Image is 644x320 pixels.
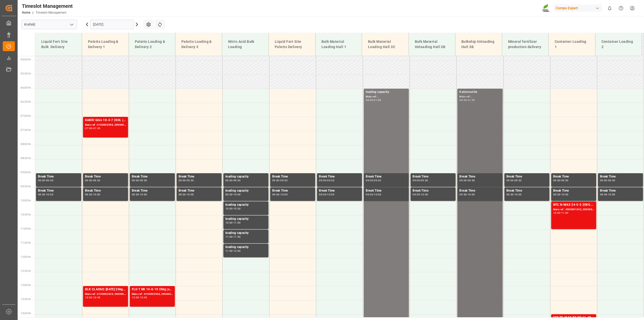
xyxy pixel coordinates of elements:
[133,37,171,52] div: Paletts Loading & Delivery 2
[21,241,31,244] span: 11:30 Hr
[233,179,233,182] div: -
[139,296,140,299] div: -
[459,95,500,99] div: Main ref : ,
[21,143,31,146] span: 08:00 Hr
[233,193,241,196] div: 10:00
[319,37,358,52] div: Bulk Material Loading Hall 1
[92,179,93,182] div: -
[45,193,46,196] div: -
[132,287,173,292] div: FLO T NK 14-0-19 25kg (x40) INTBT FAIR 25-5-8 35%UH 3M 25kg (x40) INTHAK Naranja 25kg (x48) ES,PT...
[38,193,45,196] div: 09:30
[140,193,147,196] div: 10:00
[366,37,405,52] div: Bulk Material Loading Hall 3C
[225,217,266,222] div: loading capacity
[21,256,31,258] span: 12:00 Hr
[38,179,45,182] div: 09:00
[21,227,31,230] span: 11:00 Hr
[553,188,594,193] div: Break Time
[326,193,327,196] div: -
[467,193,467,196] div: -
[86,37,125,52] div: Paletts Loading & Delivery 1
[85,193,92,196] div: 09:30
[22,11,30,14] a: Home
[21,298,31,301] span: 13:30 Hr
[225,231,266,236] div: loading capacity
[225,207,233,210] div: 10:00
[233,250,233,252] div: -
[327,179,334,182] div: 09:30
[233,250,241,252] div: 12:00
[233,222,233,224] div: -
[373,179,374,182] div: -
[506,37,545,52] div: Mineral fertilizer production delivery
[22,2,73,10] div: Timeslot Management
[542,4,550,13] img: Screenshot%202023-09-29%20at%2010.02.21.png_1712312052.png
[467,179,467,182] div: -
[279,179,280,182] div: -
[279,193,280,196] div: -
[233,179,241,182] div: 09:30
[553,212,560,214] div: 10:00
[139,193,140,196] div: -
[554,5,602,12] div: Compo Expert
[413,193,420,196] div: 09:30
[90,20,134,29] input: DD.MM.YYYY
[46,179,53,182] div: 09:30
[179,174,220,179] div: Break Time
[366,99,373,101] div: 06:00
[608,179,615,182] div: 09:30
[374,99,381,101] div: 21:00
[468,179,475,182] div: 09:30
[39,37,78,52] div: Liquid Fert Site Bulk Delivery
[413,188,454,193] div: Break Time
[21,20,77,29] input: Type to search/select
[92,296,93,299] div: -
[21,199,31,202] span: 10:00 Hr
[225,188,266,193] div: loading capacity
[373,193,374,196] div: -
[93,296,100,299] div: 13:45
[93,127,100,129] div: 07:45
[280,179,288,182] div: 09:30
[21,115,31,117] span: 07:00 Hr
[513,179,514,182] div: -
[139,179,140,182] div: -
[272,179,279,182] div: 09:00
[21,100,31,103] span: 06:30 Hr
[600,179,607,182] div: 09:00
[553,37,591,52] div: Container Loading 1
[132,188,173,193] div: Break Time
[21,312,31,315] span: 14:00 Hr
[366,90,407,95] div: loading capacity
[554,3,604,13] button: Compo Expert
[459,90,500,95] div: Kaliumsulfat
[85,292,126,296] div: Main ref : 6100002429, 2000001808
[21,270,31,272] span: 12:30 Hr
[233,236,233,238] div: -
[132,296,139,299] div: 13:00
[459,179,467,182] div: 09:00
[233,222,241,224] div: 11:00
[45,179,46,182] div: -
[553,179,560,182] div: 09:00
[467,99,467,101] div: -
[560,193,561,196] div: -
[607,193,608,196] div: -
[514,193,522,196] div: 10:00
[366,179,373,182] div: 09:00
[366,174,407,179] div: Break Time
[506,179,514,182] div: 09:00
[225,245,266,250] div: loading capacity
[179,193,186,196] div: 09:30
[225,250,233,252] div: 11:30
[225,202,266,207] div: loading capacity
[319,193,326,196] div: 09:30
[140,296,147,299] div: 13:45
[420,179,421,182] div: -
[225,179,233,182] div: 09:00
[459,174,500,179] div: Break Time
[420,193,421,196] div: -
[179,179,186,182] div: 09:00
[280,193,288,196] div: 10:00
[468,193,475,196] div: 10:00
